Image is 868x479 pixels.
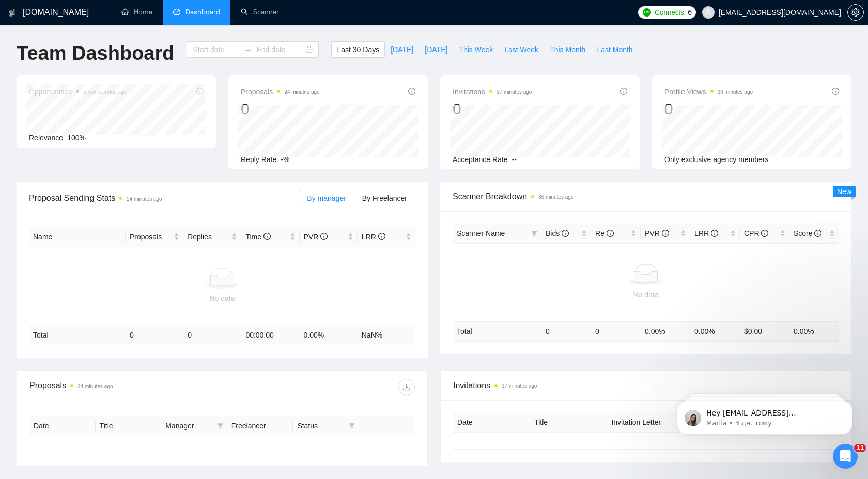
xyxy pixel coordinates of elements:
[29,325,126,345] td: Total
[847,8,864,17] a: setting
[459,44,493,55] span: This Week
[541,321,591,341] td: 0
[245,233,270,241] span: Time
[304,233,328,241] span: PVR
[504,44,538,55] span: Last Week
[453,412,530,433] th: Date
[453,379,839,392] span: Invitations
[453,155,508,164] span: Acceptance Rate
[607,230,614,237] span: info-circle
[29,134,63,142] span: Relevance
[130,231,172,243] span: Proposals
[173,8,180,15] span: dashboard
[256,44,303,55] input: End date
[307,194,346,202] span: By manager
[241,155,276,164] span: Reply Rate
[848,8,863,17] span: setting
[497,89,532,95] time: 37 minutes ago
[29,191,299,204] span: Proposal Sending Stats
[662,230,669,237] span: info-circle
[215,418,225,434] span: filter
[183,325,241,345] td: 0
[419,41,453,58] button: [DATE]
[244,45,252,54] span: swap-right
[718,89,753,95] time: 36 minutes ago
[453,86,532,98] span: Invitations
[643,8,651,17] img: upwork-logo.png
[217,423,223,429] span: filter
[425,44,447,55] span: [DATE]
[595,229,614,237] span: Re
[391,44,413,55] span: [DATE]
[320,233,328,240] span: info-circle
[705,9,712,16] span: user
[300,325,358,345] td: 0.00 %
[744,229,768,237] span: CPR
[546,229,569,237] span: Bids
[499,41,544,58] button: Last Week
[362,233,385,241] span: LRR
[284,89,319,95] time: 24 minutes ago
[531,230,537,236] span: filter
[538,194,574,200] time: 36 minutes ago
[241,325,299,345] td: 00:00:00
[385,41,419,58] button: [DATE]
[591,321,641,341] td: 0
[9,5,16,21] img: logo
[664,99,753,119] div: 0
[664,86,753,98] span: Profile Views
[789,321,839,341] td: 0.00 %
[29,416,96,436] th: Date
[620,88,627,95] span: info-circle
[814,230,822,237] span: info-circle
[641,321,690,341] td: 0.00 %
[126,325,183,345] td: 0
[530,412,607,433] th: Title
[297,420,345,432] span: Status
[832,88,839,95] span: info-circle
[794,229,822,237] span: Score
[591,41,638,58] button: Last Month
[512,155,517,164] span: --
[453,99,532,119] div: 0
[193,44,240,55] input: Start date
[655,7,686,18] span: Connects:
[161,416,227,436] th: Manager
[78,384,113,389] time: 24 minutes ago
[96,416,162,436] th: Title
[331,41,385,58] button: Last 30 Days
[688,7,692,18] span: 6
[453,41,499,58] button: This Week
[241,99,320,119] div: 0
[408,88,415,95] span: info-circle
[362,194,407,202] span: By Freelancer
[263,233,271,240] span: info-circle
[165,420,213,432] span: Manager
[67,134,86,142] span: 100%
[761,230,768,237] span: info-circle
[349,423,355,429] span: filter
[33,293,411,304] div: No data
[694,229,718,237] span: LRR
[126,227,183,247] th: Proposals
[244,45,252,54] span: to
[281,155,289,164] span: -%
[837,187,851,196] span: New
[833,444,858,469] iframe: Intercom live chat
[544,41,591,58] button: This Month
[227,416,293,436] th: Freelancer
[358,325,415,345] td: NaN %
[847,4,864,21] button: setting
[562,230,569,237] span: info-circle
[29,227,126,247] th: Name
[17,41,174,66] h1: Team Dashboard
[398,379,415,395] button: download
[29,379,222,395] div: Proposals
[690,321,740,341] td: 0.00 %
[241,86,320,98] span: Proposals
[453,321,541,341] td: Total
[188,231,229,243] span: Replies
[661,379,868,451] iframe: Intercom notifications повідомлення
